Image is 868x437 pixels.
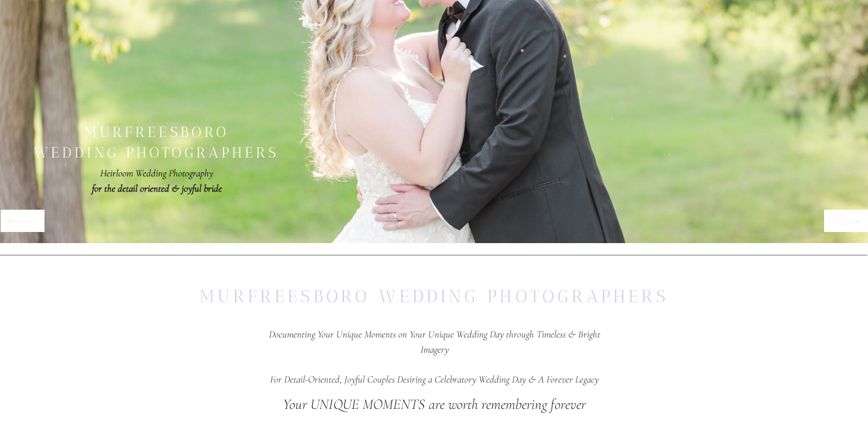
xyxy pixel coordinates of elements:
[100,167,213,179] span: Heirloom Wedding Photography
[276,394,592,416] p: Your UNIQUE MOMENTS are worth remembering forever
[270,373,599,385] span: For Detail-Oriented, Joyful Couples Desiring a Celebratory Wedding Day & A Forever Legacy
[198,284,670,310] h1: Murfreesboro wedding photographers
[92,182,222,194] b: for the detail oriented & joyful bride
[34,144,279,161] span: wedding photographers
[269,328,600,356] span: Documenting Your Unique Moments on Your Unique Wedding Day through Timeless & Bright Imagery
[84,123,229,141] span: murfreesboro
